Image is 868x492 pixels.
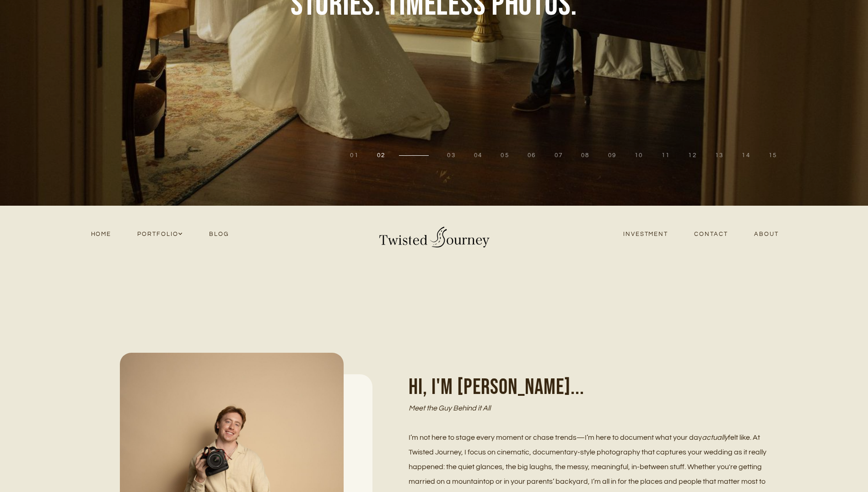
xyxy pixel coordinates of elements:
[124,228,196,241] a: Portfolio
[555,151,563,160] button: 7 of 15
[581,151,590,160] button: 8 of 15
[409,405,491,412] em: Meet the Guy Behind it All
[78,228,124,241] a: Home
[662,151,670,160] button: 11 of 15
[409,374,584,400] span: Hi, I'm [PERSON_NAME]...
[741,228,792,241] a: About
[377,220,491,249] img: Twisted Journey
[447,151,456,160] button: 3 of 15
[715,151,724,160] button: 13 of 15
[528,151,536,160] button: 6 of 15
[635,151,643,160] button: 10 of 15
[377,151,386,160] button: 2 of 15
[474,151,483,160] button: 4 of 15
[137,230,183,239] span: Portfolio
[608,151,617,160] button: 9 of 15
[688,151,697,160] button: 12 of 15
[742,151,750,160] button: 14 of 15
[350,151,359,160] button: 1 of 15
[681,228,741,241] a: Contact
[501,151,509,160] button: 5 of 15
[196,228,242,241] a: Blog
[409,434,702,441] span: I’m not here to stage every moment or chase trends—I’m here to document what your day
[769,151,777,160] button: 15 of 15
[702,434,728,441] em: actually
[610,228,681,241] a: Investment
